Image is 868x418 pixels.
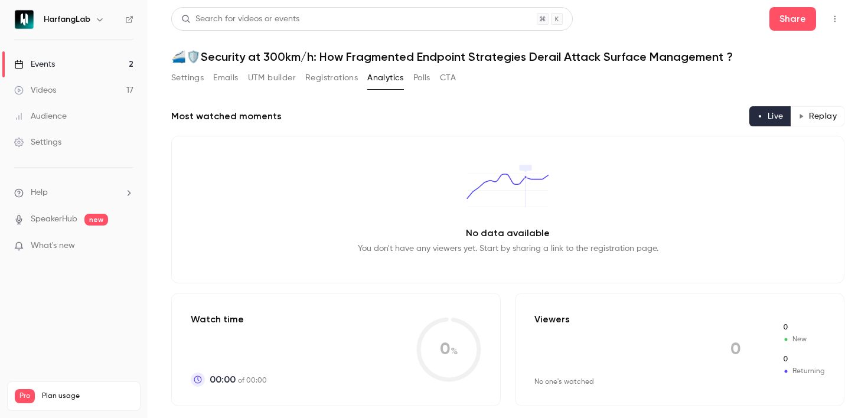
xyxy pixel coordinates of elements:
button: Polls [413,68,430,87]
span: Returning [782,366,825,377]
span: What's new [31,240,75,252]
button: Share [769,7,816,31]
span: new [84,214,108,226]
button: Registrations [305,68,358,87]
h6: HarfangLab [44,14,90,25]
button: Analytics [367,68,404,87]
p: No data available [466,226,550,240]
h1: 🚄🛡️Security at 300km/h: How Fragmented Endpoint Strategies Derail Attack Surface Management ? [171,50,844,64]
span: Returning [782,354,825,365]
span: 00:00 [210,373,236,387]
div: No one's watched [534,377,594,387]
button: Emails [213,68,238,87]
p: Viewers [534,312,570,326]
button: CTA [440,68,456,87]
a: SpeakerHub [31,213,77,226]
span: Plan usage [42,391,133,401]
span: New [782,322,825,333]
span: Help [31,187,48,199]
button: Replay [791,106,844,126]
div: Search for videos or events [181,13,299,25]
div: Settings [14,136,61,148]
p: Watch time [191,312,267,326]
div: Events [14,58,55,70]
h2: Most watched moments [171,109,282,123]
div: Audience [14,110,67,122]
iframe: Noticeable Trigger [119,241,133,252]
p: You don't have any viewers yet. Start by sharing a link to the registration page. [358,243,658,254]
span: New [782,334,825,345]
img: HarfangLab [15,10,34,29]
button: Live [749,106,791,126]
span: Pro [15,389,35,403]
li: help-dropdown-opener [14,187,133,199]
button: UTM builder [248,68,296,87]
p: of 00:00 [210,373,267,387]
div: Videos [14,84,56,96]
button: Settings [171,68,204,87]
